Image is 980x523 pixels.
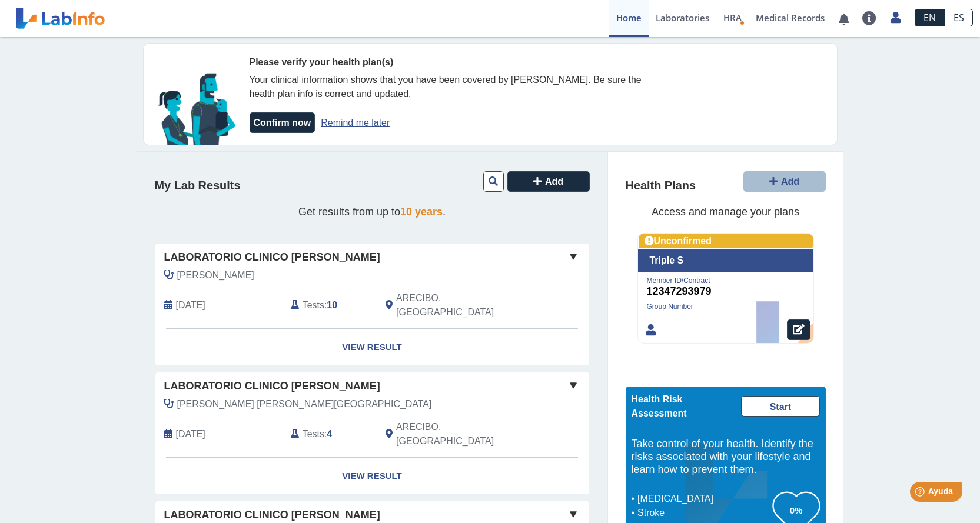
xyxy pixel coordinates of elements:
span: Get results from up to . [298,206,446,218]
span: 2024-06-21 [176,427,205,441]
div: : [282,291,377,319]
span: 10 years [400,206,443,218]
span: Your clinical information shows that you have been covered by [PERSON_NAME]. Be sure the health p... [250,75,642,99]
a: ES [945,9,973,26]
a: EN [915,9,945,26]
span: Laboratorio Clinico [PERSON_NAME] [164,378,380,394]
span: ARECIBO, PR [396,291,526,319]
h4: Health Plans [626,179,696,193]
a: View Result [155,329,589,366]
h4: My Lab Results [155,179,241,193]
a: View Result [155,458,589,495]
button: Add [507,171,590,192]
span: ARECIBO, PR [396,420,526,448]
b: 10 [327,300,337,310]
span: Tests [303,298,324,312]
span: Start [770,402,791,412]
span: Add [545,176,563,186]
span: 2025-07-29 [176,298,205,312]
a: Remind me later [321,118,390,128]
span: Access and manage your plans [652,206,799,218]
li: Stroke [634,506,773,520]
button: Add [743,171,826,192]
h5: Take control of your health. Identify the risks associated with your lifestyle and learn how to p... [632,438,820,476]
button: Confirm now [250,112,315,133]
span: Tests [303,427,324,441]
iframe: Help widget launcher [875,477,967,510]
span: Laboratorio Clinico [PERSON_NAME] [164,507,380,523]
li: [MEDICAL_DATA] [634,492,773,506]
div: : [282,420,377,448]
h3: 0% [773,503,820,518]
a: Start [741,396,819,417]
span: Laboratorio Clinico [PERSON_NAME] [164,249,380,265]
span: Vazquez, Mirelys [177,268,254,282]
div: Please verify your health plan(s) [250,55,667,69]
span: Health Risk Assessment [632,394,687,418]
span: Quiles Torres, Mairim [177,397,432,411]
span: Add [781,176,799,186]
span: HRA [723,12,742,24]
b: 4 [327,429,332,439]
